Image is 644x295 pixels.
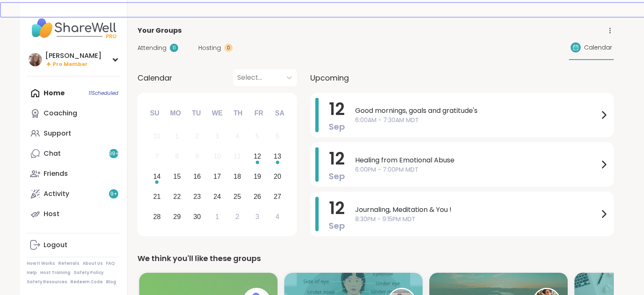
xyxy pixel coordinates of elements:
[248,188,266,206] div: Choose Friday, September 26th, 2025
[213,191,221,202] div: 24
[248,168,266,186] div: Choose Friday, September 19th, 2025
[193,171,201,182] div: 16
[229,128,247,146] div: Not available Thursday, September 4th, 2025
[355,106,599,116] span: Good mornings, goals and gratitude's
[109,150,119,157] span: 99 +
[329,97,345,121] span: 12
[254,171,261,182] div: 19
[44,109,77,118] div: Coaching
[198,44,221,52] span: Hosting
[195,151,199,162] div: 9
[44,189,69,198] div: Activity
[168,208,186,226] div: Choose Monday, September 29th, 2025
[138,26,182,36] span: Your Groups
[70,279,103,285] a: Redeem Code
[249,104,268,123] div: Fr
[173,191,181,202] div: 22
[329,170,345,182] span: Sep
[355,205,599,215] span: Journaling, Meditation & You !
[208,128,226,146] div: Not available Wednesday, September 3rd, 2025
[155,151,159,162] div: 7
[27,144,120,164] a: Chat99+
[355,165,599,174] span: 6:00PM - 7:00PM MDT
[234,171,241,182] div: 18
[173,211,181,222] div: 29
[145,104,164,123] div: Su
[268,188,286,206] div: Choose Saturday, September 27th, 2025
[27,13,120,43] img: ShareWell Nav Logo
[248,128,266,146] div: Not available Friday, September 5th, 2025
[229,148,247,166] div: Not available Thursday, September 11th, 2025
[173,171,181,182] div: 15
[27,123,120,144] a: Support
[213,171,221,182] div: 17
[274,151,281,162] div: 13
[268,128,286,146] div: Not available Saturday, September 6th, 2025
[234,151,241,162] div: 11
[355,215,599,224] span: 8:30PM - 9:15PM MDT
[138,44,166,52] span: Attending
[166,104,184,123] div: Mo
[44,209,60,219] div: Host
[168,188,186,206] div: Choose Monday, September 22nd, 2025
[153,131,161,142] div: 31
[170,44,178,52] div: 11
[329,121,345,133] span: Sep
[27,204,120,224] a: Host
[148,208,166,226] div: Choose Sunday, September 28th, 2025
[355,155,599,165] span: Healing from Emotional Abuse
[83,261,103,266] a: About Us
[148,188,166,206] div: Choose Sunday, September 21st, 2025
[255,131,259,142] div: 5
[187,104,205,123] div: Tu
[275,131,279,142] div: 6
[268,168,286,186] div: Choose Saturday, September 20th, 2025
[168,148,186,166] div: Not available Monday, September 8th, 2025
[229,168,247,186] div: Choose Thursday, September 18th, 2025
[175,131,179,142] div: 1
[29,53,42,66] img: dodi
[110,191,117,198] span: 9 +
[248,148,266,166] div: Choose Friday, September 12th, 2025
[248,208,266,226] div: Choose Friday, October 3rd, 2025
[208,188,226,206] div: Choose Wednesday, September 24th, 2025
[234,191,241,202] div: 25
[229,104,247,123] div: Th
[188,168,206,186] div: Choose Tuesday, September 16th, 2025
[329,220,345,232] span: Sep
[584,43,612,52] span: Calendar
[254,191,261,202] div: 26
[112,110,119,116] iframe: Spotlight
[355,116,599,125] span: 6:00AM - 7:30AM MDT
[148,128,166,146] div: Not available Sunday, August 31st, 2025
[268,208,286,226] div: Choose Saturday, October 4th, 2025
[254,151,261,162] div: 12
[27,235,120,255] a: Logout
[235,211,239,222] div: 2
[208,104,226,123] div: We
[175,151,179,162] div: 8
[270,104,289,123] div: Sa
[195,131,199,142] div: 2
[153,171,161,182] div: 14
[329,147,345,170] span: 12
[168,168,186,186] div: Choose Monday, September 15th, 2025
[27,279,67,285] a: Safety Resources
[153,191,161,202] div: 21
[208,208,226,226] div: Choose Wednesday, October 1st, 2025
[58,261,79,266] a: Referrals
[138,72,172,84] span: Calendar
[27,184,120,204] a: Activity9+
[27,261,55,266] a: How It Works
[208,168,226,186] div: Choose Wednesday, September 17th, 2025
[229,208,247,226] div: Choose Thursday, October 2nd, 2025
[188,188,206,206] div: Choose Tuesday, September 23rd, 2025
[40,270,70,276] a: Host Training
[27,164,120,184] a: Friends
[216,211,219,222] div: 1
[148,148,166,166] div: Not available Sunday, September 7th, 2025
[229,188,247,206] div: Choose Thursday, September 25th, 2025
[274,171,281,182] div: 20
[208,148,226,166] div: Not available Wednesday, September 10th, 2025
[74,270,104,276] a: Safety Policy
